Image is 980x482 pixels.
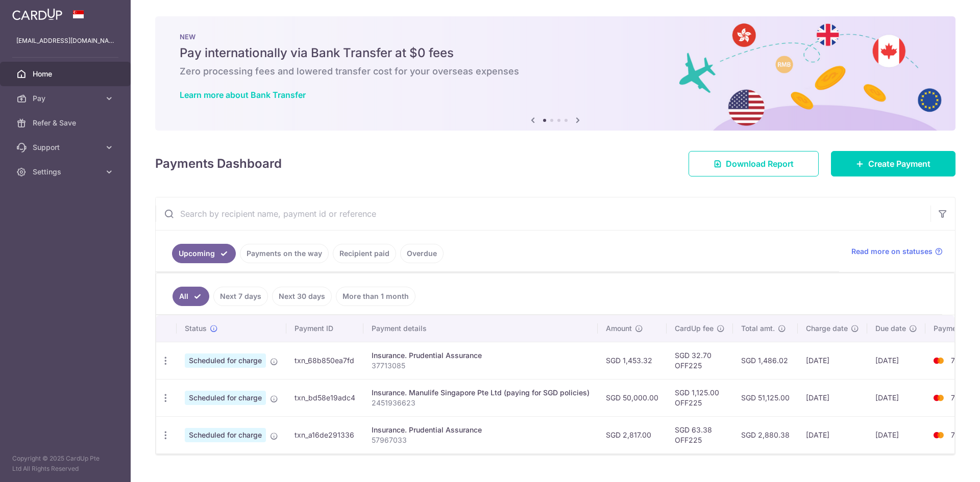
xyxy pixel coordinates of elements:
span: Status [185,323,207,334]
td: SGD 50,000.00 [598,379,667,416]
div: Insurance. Prudential Assurance [372,350,590,361]
span: Refer & Save [33,118,100,128]
a: Payments on the way [240,244,329,263]
p: [EMAIL_ADDRESS][DOMAIN_NAME] [16,36,114,46]
span: Pay [33,93,100,104]
h5: Pay internationally via Bank Transfer at $0 fees [180,45,931,61]
span: Scheduled for charge [185,391,266,405]
td: [DATE] [867,379,925,416]
td: SGD 1,453.32 [598,342,667,379]
a: Recipient paid [333,244,396,263]
a: Read more on statuses [851,246,943,257]
img: Bank Card [928,354,949,367]
td: [DATE] [798,379,867,416]
span: Amount [606,323,632,334]
span: Download Report [726,158,794,170]
td: [DATE] [867,416,925,453]
span: 7592 [951,356,968,365]
span: Scheduled for charge [185,428,266,442]
p: 57967033 [372,435,590,445]
a: Learn more about Bank Transfer [180,90,306,100]
span: 7592 [951,430,968,439]
td: SGD 63.38 OFF225 [667,416,733,453]
span: 7592 [951,393,968,402]
img: Bank Card [928,392,949,404]
span: Charge date [806,323,848,334]
th: Payment details [363,315,598,342]
span: Scheduled for charge [185,353,266,368]
h6: Zero processing fees and lowered transfer cost for your overseas expenses [180,65,931,78]
p: NEW [180,33,931,41]
input: Search by recipient name, payment id or reference [156,197,930,230]
td: SGD 51,125.00 [733,379,798,416]
p: 2451936623 [372,398,590,408]
span: Create Payment [868,158,930,170]
td: SGD 32.70 OFF225 [667,342,733,379]
span: Home [33,69,100,79]
a: Download Report [689,151,819,176]
td: SGD 1,125.00 OFF225 [667,379,733,416]
span: Read more on statuses [851,246,933,257]
td: [DATE] [798,342,867,379]
span: Total amt. [741,323,775,334]
p: 37713085 [372,361,590,371]
a: Upcoming [172,244,236,263]
th: Payment ID [286,315,363,342]
span: Support [33,142,100,153]
h4: Payments Dashboard [155,155,282,173]
td: txn_bd58e19adc4 [286,379,363,416]
td: [DATE] [798,416,867,453]
div: Insurance. Manulife Singapore Pte Ltd (paying for SGD policies) [372,388,590,398]
a: All [173,287,209,306]
img: Bank Card [928,429,949,441]
img: Bank transfer banner [155,16,955,131]
td: SGD 2,880.38 [733,416,798,453]
img: CardUp [12,8,62,20]
td: txn_a16de291336 [286,416,363,453]
a: Overdue [400,244,444,263]
a: More than 1 month [336,287,415,306]
a: Create Payment [831,151,955,176]
td: [DATE] [867,342,925,379]
a: Next 30 days [272,287,332,306]
span: Due date [875,323,906,334]
span: CardUp fee [675,323,714,334]
td: txn_68b850ea7fd [286,342,363,379]
span: Settings [33,167,100,177]
td: SGD 2,817.00 [598,416,667,453]
a: Next 7 days [213,287,268,306]
td: SGD 1,486.02 [733,342,798,379]
div: Insurance. Prudential Assurance [372,425,590,435]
